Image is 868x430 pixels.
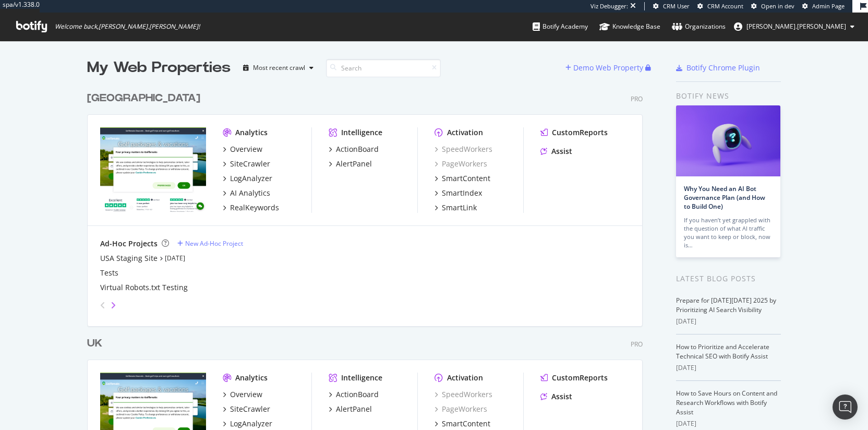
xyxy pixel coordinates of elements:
div: Most recent crawl [253,65,305,71]
div: AI Analytics [230,188,270,198]
button: Demo Web Property [565,59,645,76]
div: Assist [551,391,572,402]
button: [PERSON_NAME].[PERSON_NAME] [726,18,863,35]
div: AlertPanel [336,159,372,169]
div: My Web Properties [87,57,231,78]
a: Assist [540,391,572,402]
a: ActionBoard [329,144,379,154]
a: LogAnalyzer [223,419,272,429]
div: Botify Chrome Plugin [686,63,760,73]
a: PageWorkers [435,159,487,169]
a: Organizations [672,13,726,41]
div: SiteCrawler [230,404,270,414]
div: If you haven’t yet grappled with the question of what AI traffic you want to keep or block, now is… [684,216,773,249]
div: AlertPanel [336,404,372,414]
div: Overview [230,144,262,154]
div: Botify Academy [533,21,588,32]
div: UK [87,336,102,351]
a: CRM User [653,2,690,10]
div: SmartContent [442,419,490,429]
div: SmartIndex [442,188,482,198]
span: CRM User [663,2,690,10]
a: Assist [540,146,572,157]
div: Analytics [235,127,268,138]
div: Open Intercom Messenger [833,395,858,420]
a: AI Analytics [223,188,270,198]
div: Viz Debugger: [590,2,628,10]
div: Organizations [672,21,726,32]
a: New Ad-Hoc Project [177,239,243,248]
a: AlertPanel [329,159,372,169]
div: ActionBoard [336,144,379,154]
a: SmartContent [435,173,490,184]
a: SpeedWorkers [435,144,492,154]
div: Overview [230,389,262,400]
a: [DATE] [165,254,185,262]
a: Open in dev [751,2,794,10]
img: www.golfbreaks.com/en-us/ [100,127,206,212]
div: [GEOGRAPHIC_DATA] [87,91,200,106]
a: CustomReports [540,373,608,383]
a: USA Staging Site [100,253,158,264]
a: SpeedWorkers [435,389,492,400]
div: Analytics [235,373,268,383]
a: Overview [223,144,262,154]
div: Assist [551,146,572,157]
div: Intelligence [341,127,382,138]
div: SiteCrawler [230,159,270,169]
div: New Ad-Hoc Project [185,239,243,248]
span: Welcome back, [PERSON_NAME].[PERSON_NAME] ! [55,22,200,31]
span: Admin Page [812,2,845,10]
a: Why You Need an AI Bot Governance Plan (and How to Build One) [684,184,765,211]
div: Knowledge Base [599,21,660,32]
a: How to Prioritize and Accelerate Technical SEO with Botify Assist [676,342,769,361]
div: Activation [447,127,483,138]
div: Latest Blog Posts [676,273,781,284]
div: Ad-Hoc Projects [100,238,158,249]
div: [DATE] [676,419,781,428]
div: ActionBoard [336,389,379,400]
a: PageWorkers [435,404,487,414]
span: Open in dev [761,2,794,10]
a: AlertPanel [329,404,372,414]
a: SmartLink [435,202,477,213]
div: angle-left [96,297,110,314]
a: Botify Chrome Plugin [676,63,760,73]
div: LogAnalyzer [230,419,272,429]
span: alex.johnson [746,22,846,31]
div: SmartContent [442,173,490,184]
a: SmartIndex [435,188,482,198]
a: UK [87,336,106,351]
a: Overview [223,389,262,400]
div: Botify news [676,90,781,102]
div: Pro [631,340,643,349]
a: How to Save Hours on Content and Research Workflows with Botify Assist [676,389,777,416]
a: Botify Academy [533,13,588,41]
a: Admin Page [802,2,845,10]
div: SmartLink [442,202,477,213]
a: SmartContent [435,419,490,429]
a: [GEOGRAPHIC_DATA] [87,91,204,106]
span: CRM Account [707,2,743,10]
div: [DATE] [676,317,781,326]
a: Knowledge Base [599,13,660,41]
a: CustomReports [540,127,608,138]
a: Prepare for [DATE][DATE] 2025 by Prioritizing AI Search Visibility [676,296,776,314]
a: Virtual Robots.txt Testing [100,282,188,293]
a: ActionBoard [329,389,379,400]
input: Search [326,59,441,77]
button: Most recent crawl [239,59,318,76]
a: Tests [100,268,118,278]
div: Intelligence [341,373,382,383]
div: angle-right [110,300,117,310]
a: SiteCrawler [223,159,270,169]
div: Pro [631,94,643,103]
div: CustomReports [552,127,608,138]
a: Demo Web Property [565,63,645,72]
